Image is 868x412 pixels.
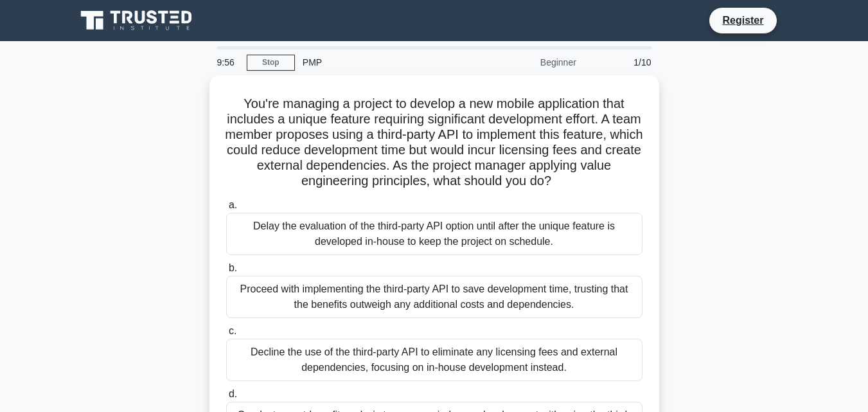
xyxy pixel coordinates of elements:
a: Register [714,12,771,28]
div: PMP [295,49,472,75]
div: Delay the evaluation of the third-party API option until after the unique feature is developed in... [226,213,642,255]
div: 9:56 [209,49,247,75]
span: a. [229,199,237,210]
div: 1/10 [584,49,659,75]
a: Stop [247,55,295,71]
h5: You're managing a project to develop a new mobile application that includes a unique feature requ... [225,96,644,190]
span: c. [229,325,236,336]
div: Beginner [472,49,584,75]
div: Proceed with implementing the third-party API to save development time, trusting that the benefit... [226,276,642,318]
div: Decline the use of the third-party API to eliminate any licensing fees and external dependencies,... [226,339,642,381]
span: b. [229,262,237,273]
span: d. [229,388,237,399]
